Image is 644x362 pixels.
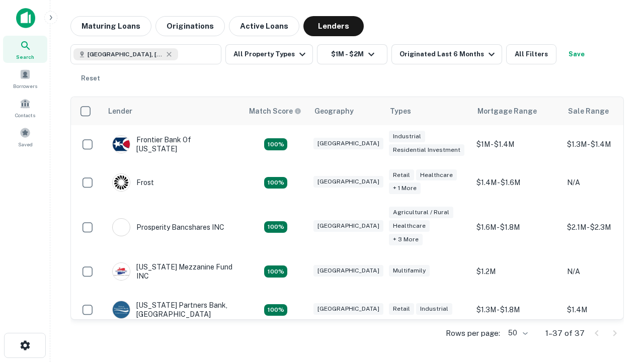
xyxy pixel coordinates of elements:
[594,249,644,298] iframe: Chat Widget
[313,220,383,232] div: [GEOGRAPHIC_DATA]
[264,138,287,150] div: Matching Properties: 4, hasApolloMatch: undefined
[313,138,383,149] div: [GEOGRAPHIC_DATA]
[471,202,562,252] td: $1.6M - $1.8M
[446,327,500,339] p: Rows per page:
[3,123,47,150] a: Saved
[112,218,224,236] div: Prosperity Bancshares INC
[471,97,562,125] th: Mortgage Range
[390,105,411,117] div: Types
[416,169,457,181] div: Healthcare
[389,303,414,315] div: Retail
[303,16,364,36] button: Lenders
[3,36,47,63] a: Search
[15,111,35,119] span: Contacts
[113,219,130,236] img: picture
[13,82,37,90] span: Borrowers
[243,97,308,125] th: Capitalize uses an advanced AI algorithm to match your search with the best lender. The match sco...
[229,16,299,36] button: Active Loans
[102,97,243,125] th: Lender
[264,221,287,233] div: Matching Properties: 6, hasApolloMatch: undefined
[389,207,453,218] div: Agricultural / Rural
[389,234,423,245] div: + 3 more
[18,140,33,148] span: Saved
[3,65,47,92] a: Borrowers
[389,169,414,181] div: Retail
[88,50,163,59] span: [GEOGRAPHIC_DATA], [GEOGRAPHIC_DATA], [GEOGRAPHIC_DATA]
[112,262,233,281] div: [US_STATE] Mezzanine Fund INC
[314,105,354,117] div: Geography
[16,53,34,61] span: Search
[249,106,299,117] h6: Match Score
[504,326,529,340] div: 50
[112,301,233,319] div: [US_STATE] Partners Bank, [GEOGRAPHIC_DATA]
[389,220,430,232] div: Healthcare
[264,304,287,316] div: Matching Properties: 4, hasApolloMatch: undefined
[389,265,430,277] div: Multifamily
[399,48,498,60] div: Originated Last 6 Months
[113,136,130,153] img: picture
[225,44,313,64] button: All Property Types
[389,183,421,194] div: + 1 more
[384,97,471,125] th: Types
[16,8,35,28] img: capitalize-icon.png
[108,105,132,117] div: Lender
[477,105,537,117] div: Mortgage Range
[313,303,383,315] div: [GEOGRAPHIC_DATA]
[113,301,130,318] img: picture
[471,252,562,291] td: $1.2M
[155,16,225,36] button: Originations
[112,135,233,153] div: Frontier Bank Of [US_STATE]
[308,97,384,125] th: Geography
[471,291,562,329] td: $1.3M - $1.8M
[113,174,130,191] img: picture
[317,44,387,64] button: $1M - $2M
[70,16,151,36] button: Maturing Loans
[74,68,107,88] button: Reset
[416,303,452,315] div: Industrial
[568,105,609,117] div: Sale Range
[545,327,585,339] p: 1–37 of 37
[506,44,556,64] button: All Filters
[389,131,425,142] div: Industrial
[3,94,47,121] a: Contacts
[389,144,464,156] div: Residential Investment
[391,44,502,64] button: Originated Last 6 Months
[249,106,301,117] div: Capitalize uses an advanced AI algorithm to match your search with the best lender. The match sco...
[113,263,130,280] img: picture
[471,125,562,163] td: $1M - $1.4M
[560,44,593,64] button: Save your search to get updates of matches that match your search criteria.
[313,265,383,277] div: [GEOGRAPHIC_DATA]
[264,265,287,278] div: Matching Properties: 5, hasApolloMatch: undefined
[112,173,154,192] div: Frost
[471,163,562,202] td: $1.4M - $1.6M
[313,176,383,188] div: [GEOGRAPHIC_DATA]
[264,177,287,189] div: Matching Properties: 4, hasApolloMatch: undefined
